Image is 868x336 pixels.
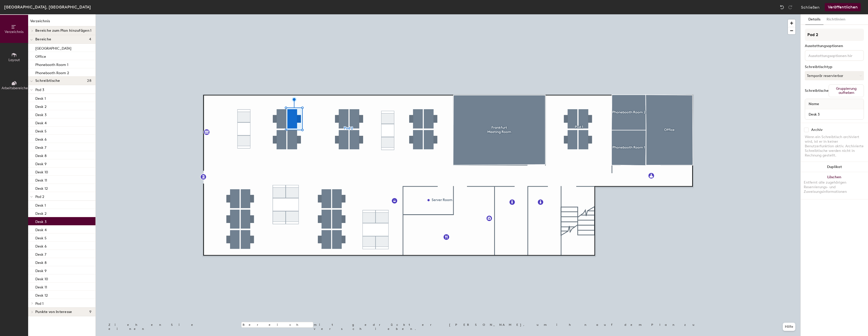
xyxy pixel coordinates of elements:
[805,65,864,69] div: Schreibtischtyp
[35,251,46,257] p: Desk 7
[779,5,785,10] img: Undo
[8,58,20,62] span: Layout
[35,275,48,281] p: Desk 10
[35,95,46,101] p: Desk 1
[35,160,47,166] p: Desk 9
[35,202,46,208] p: Desk 1
[807,52,853,58] input: Ausstattungsoptionen hinzufügen
[823,14,849,25] button: Richtlinien
[825,3,861,11] button: Veröffentlichen
[35,284,47,289] p: Desk 11
[806,111,863,118] input: Unbenannter Schreibtisch
[35,226,47,232] p: Desk 4
[805,44,864,48] div: Ausstattungsoptionen
[35,234,47,240] p: Desk 5
[35,111,47,117] p: Desk 3
[35,128,47,133] p: Desk 5
[35,301,44,306] span: Pod 1
[35,144,46,150] p: Desk 7
[805,89,829,93] div: Schreibtische
[35,29,90,33] span: Bereiche zum Plan hinzufügen
[35,177,47,183] p: Desk 11
[35,69,69,75] p: Phonebooth Room 2
[788,5,793,10] img: Redo
[35,267,47,273] p: Desk 9
[35,243,47,249] p: Desk 6
[35,119,47,125] p: Desk 4
[35,185,48,191] p: Desk 12
[35,292,48,298] p: Desk 12
[4,4,91,10] div: [GEOGRAPHIC_DATA], [GEOGRAPHIC_DATA]
[783,323,795,331] button: Hilfe
[35,259,47,265] p: Desk 8
[35,210,47,216] p: Desk 2
[805,14,823,25] button: Details
[89,37,91,41] span: 4
[801,172,868,199] button: LöschenEntfernt alle zugehörigen Reservierungs- und Zuweisungsinformationen
[89,310,91,314] span: 9
[35,152,47,158] p: Desk 8
[35,136,47,142] p: Desk 6
[801,162,868,172] button: Duplikat
[805,135,864,158] div: Wenn ein Schreibtisch archiviert wird, ist er in keiner Benutzerfunktion aktiv. Archivierte Schre...
[35,61,68,67] p: Phonebooth Room 1
[801,3,820,11] button: Schließen
[90,29,91,33] span: 1
[35,45,71,51] p: [GEOGRAPHIC_DATA]
[28,18,95,26] h1: Verzeichnis
[35,53,46,59] p: Office
[35,88,44,92] span: Pod 3
[806,99,822,109] span: Name
[35,310,72,314] span: Punkte von Interesse
[805,71,864,80] button: Temporär reservierbar
[35,218,47,224] p: Desk 3
[804,180,865,194] div: Entfernt alle zugehörigen Reservierungs- und Zuweisungsinformationen
[35,195,44,199] span: Pod 2
[35,79,60,83] span: Schreibtische
[87,79,91,83] span: 28
[2,86,28,90] span: Arbeitsbereiche
[35,169,48,174] p: Desk 10
[5,30,24,34] span: Verzeichnis
[35,37,51,41] span: Bereiche
[829,84,864,97] button: Gruppierung aufheben
[35,103,47,109] p: Desk 2
[811,128,822,132] div: Archiv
